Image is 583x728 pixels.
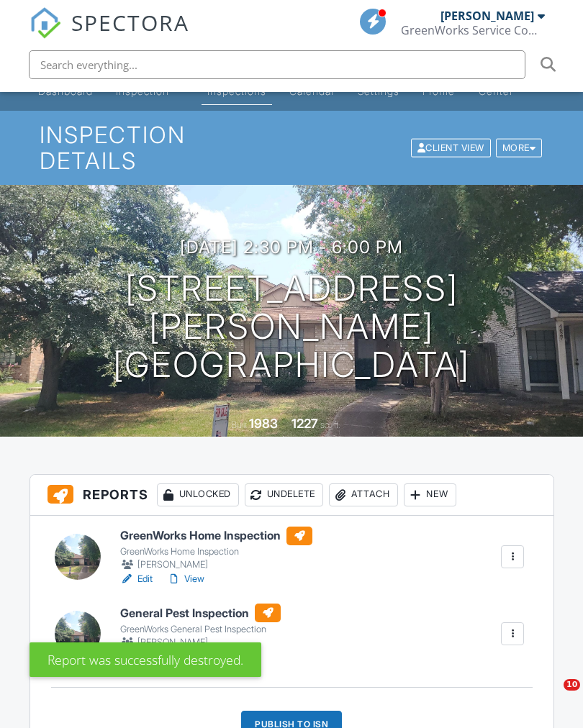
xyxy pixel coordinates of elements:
div: GreenWorks General Pest Inspection [120,624,281,635]
span: Built [231,419,247,430]
h3: Reports [30,475,553,516]
a: General Pest Inspection GreenWorks General Pest Inspection [PERSON_NAME] [120,604,281,650]
div: GreenWorks Home Inspection [120,546,312,558]
div: Unlocked [157,483,239,506]
div: 1227 [291,416,318,431]
span: sq. ft. [320,419,340,430]
a: Client View [410,142,494,153]
h3: [DATE] 2:30 pm - 6:00 pm [180,237,403,257]
div: New [404,483,456,506]
a: GreenWorks Home Inspection GreenWorks Home Inspection [PERSON_NAME] [120,527,312,573]
a: Edit [120,572,153,586]
input: Search everything... [29,50,525,79]
div: Undelete [245,483,323,506]
div: Attach [329,483,398,506]
div: More [496,138,543,158]
a: View [167,572,204,586]
span: SPECTORA [71,7,189,37]
div: Client View [411,138,491,158]
img: The Best Home Inspection Software - Spectora [30,7,61,39]
iframe: Intercom live chat [534,679,569,714]
h1: Inspection Details [40,122,543,173]
div: [PERSON_NAME] [120,558,312,572]
h6: General Pest Inspection [120,604,281,622]
div: Report was successfully destroyed. [30,642,261,677]
span: 10 [564,679,580,691]
h6: GreenWorks Home Inspection [120,527,312,545]
a: SPECTORA [30,19,189,50]
div: [PERSON_NAME] [440,9,534,23]
div: 1983 [249,416,278,431]
h1: [STREET_ADDRESS][PERSON_NAME] [GEOGRAPHIC_DATA] [23,270,560,383]
div: GreenWorks Service Company [401,23,545,37]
